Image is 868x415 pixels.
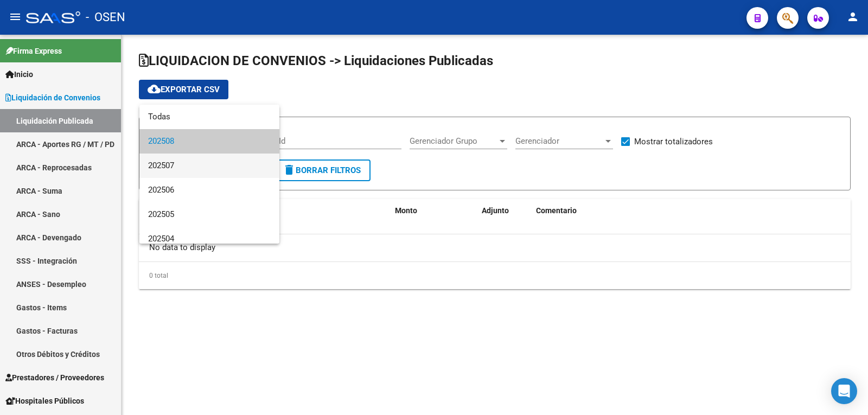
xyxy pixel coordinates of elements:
span: 202505 [148,202,271,227]
span: 202507 [148,154,271,178]
span: Todas [148,105,271,129]
span: 202504 [148,227,271,251]
span: 202506 [148,178,271,202]
div: Open Intercom Messenger [831,378,857,404]
span: 202508 [148,129,271,154]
